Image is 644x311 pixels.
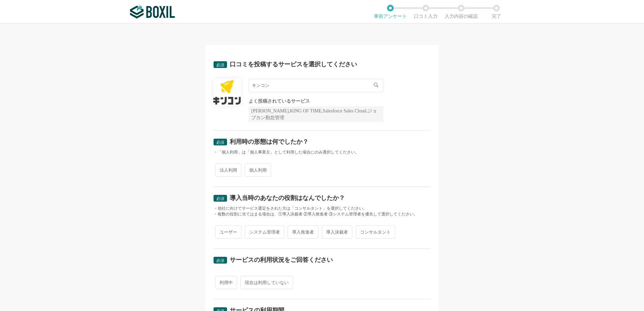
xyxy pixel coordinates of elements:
[214,211,430,217] div: ・複数の役割に当てはまる場合は、①導入決裁者 ②導入推進者 ③システム管理者を優先して選択してください。
[240,276,293,289] span: 現在は利用していない
[216,63,224,67] span: 必須
[214,206,430,211] div: ・他社に向けてサービス選定をされた方は「コンサルタント」を選択してください。
[215,164,241,177] span: 法人利用
[479,5,514,19] li: 完了
[216,258,224,263] span: 必須
[245,226,284,239] span: システム管理者
[230,61,357,67] div: 口コミを投稿するサービスを選択してください
[322,226,352,239] span: 導入決裁者
[288,226,318,239] span: 導入推進者
[245,164,271,177] span: 個人利用
[130,5,175,19] img: ボクシルSaaS_ロゴ
[373,5,408,19] li: 事前アンケート
[249,106,383,122] div: [PERSON_NAME],KING OF TIME,Salesforce Sales Cloud,ジョブカン勤怠管理
[214,149,430,155] div: ・「個人利用」は「個人事業主」として利用した場合にのみ選択してください。
[215,276,237,289] span: 利用中
[249,79,383,92] input: サービス名で検索
[230,195,345,201] div: 導入当時のあなたの役割はなんでしたか？
[408,5,443,19] li: 口コミ入力
[356,226,395,239] span: コンサルタント
[215,226,241,239] span: ユーザー
[249,99,383,104] div: よく投稿されているサービス
[216,140,224,145] span: 必須
[216,196,224,201] span: 必須
[443,5,479,19] li: 入力内容の確認
[230,257,333,263] div: サービスの利用状況をご回答ください
[230,139,309,145] div: 利用時の形態は何でしたか？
